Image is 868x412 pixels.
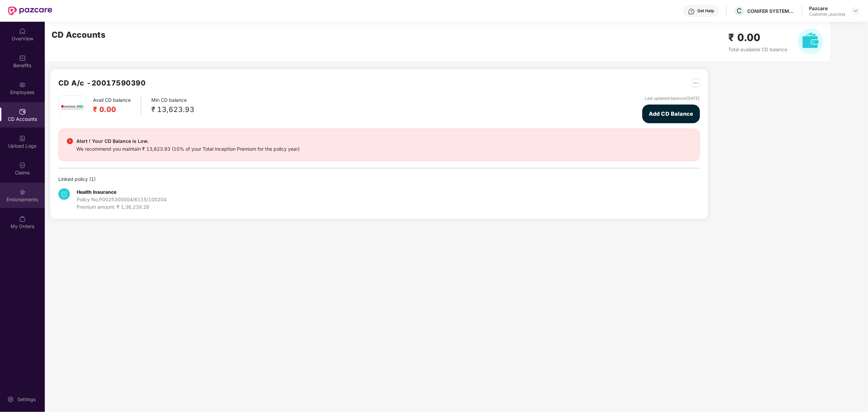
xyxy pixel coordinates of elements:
[52,29,106,41] h2: CD Accounts
[15,396,38,403] div: Settings
[853,8,858,14] img: svg+xml;base64,PHN2ZyBpZD0iRHJvcGRvd24tMzJ4MzIiIHhtbG5zPSJodHRwOi8vd3d3LnczLm9yZy8yMDAwL3N2ZyIgd2...
[809,12,846,17] div: Customer_success
[8,6,52,15] img: New Pazcare Logo
[19,189,26,195] img: svg+xml;base64,PHN2ZyBpZD0iRW5kb3JzZW1lbnRzIiB4bWxucz0iaHR0cDovL3d3dy53My5vcmcvMjAwMC9zdmciIHdpZH...
[19,28,26,35] img: svg+xml;base64,PHN2ZyBpZD0iSG9tZSIgeG1sbnM9Imh0dHA6Ly93d3cudzMub3JnLzIwMDAvc3ZnIiB3aWR0aD0iMjAiIG...
[77,203,167,211] div: Premium amount: ₹ 1,36,239.26
[76,137,300,145] div: Alert ! Your CD Balance is Low.
[93,96,141,115] div: Avail CD balance
[19,81,26,88] img: svg+xml;base64,PHN2ZyBpZD0iRW1wbG95ZWVzIiB4bWxucz0iaHR0cDovL3d3dy53My5vcmcvMjAwMC9zdmciIHdpZHRoPS...
[151,96,194,115] div: Min CD balance
[688,8,695,15] img: svg+xml;base64,PHN2ZyBpZD0iSGVscC0zMngzMiIgeG1sbnM9Imh0dHA6Ly93d3cudzMub3JnLzIwMDAvc3ZnIiB3aWR0aD...
[19,216,26,222] img: svg+xml;base64,PHN2ZyBpZD0iTXlfT3JkZXJzIiBkYXRhLW5hbWU9Ik15IE9yZGVycyIgeG1sbnM9Imh0dHA6Ly93d3cudz...
[77,189,116,195] b: Health Insurance
[729,30,788,45] h2: ₹ 0.00
[809,5,846,12] div: Pazcare
[58,188,70,200] img: svg+xml;base64,PHN2ZyB4bWxucz0iaHR0cDovL3d3dy53My5vcmcvMjAwMC9zdmciIHdpZHRoPSIzNCIgaGVpZ2h0PSIzNC...
[19,55,26,61] img: svg+xml;base64,PHN2ZyBpZD0iQmVuZWZpdHMiIHhtbG5zPSJodHRwOi8vd3d3LnczLm9yZy8yMDAwL3N2ZyIgd2lkdGg9Ij...
[76,145,300,153] div: We recommend you maintain ₹ 13,623.93 (10% of your Total Inception Premium for the policy year)
[748,8,795,14] div: CONIFER SYSTEMS INDIA PRIVATE LIMITED
[19,162,26,169] img: svg+xml;base64,PHN2ZyBpZD0iQ2xhaW0iIHhtbG5zPSJodHRwOi8vd3d3LnczLm9yZy8yMDAwL3N2ZyIgd2lkdGg9IjIwIi...
[60,96,84,119] img: magma.png
[19,108,26,115] img: svg+xml;base64,PHN2ZyBpZD0iQ0RfQWNjb3VudHMiIGRhdGEtbmFtZT0iQ0QgQWNjb3VudHMiIHhtbG5zPSJodHRwOi8vd3...
[19,135,26,142] img: svg+xml;base64,PHN2ZyBpZD0iVXBsb2FkX0xvZ3MiIGRhdGEtbmFtZT0iVXBsb2FkIExvZ3MiIHhtbG5zPSJodHRwOi8vd3...
[58,77,146,89] h2: CD A/c - 20017590390
[67,138,73,144] img: svg+xml;base64,PHN2ZyBpZD0iRGFuZ2VyX2FsZXJ0IiBkYXRhLW5hbWU9IkRhbmdlciBhbGVydCIgeG1sbnM9Imh0dHA6Ly...
[649,110,694,118] span: Add CD Balance
[77,196,167,203] div: Policy No. P0025300004/6115/100204
[151,104,194,115] div: ₹ 13,623.93
[798,29,824,54] img: svg+xml;base64,PHN2ZyB4bWxucz0iaHR0cDovL3d3dy53My5vcmcvMjAwMC9zdmciIHhtbG5zOnhsaW5rPSJodHRwOi8vd3...
[698,8,714,14] div: Get Help
[58,175,700,183] div: Linked policy ( 1 )
[729,46,788,52] span: Total available CD balance
[7,396,14,403] img: svg+xml;base64,PHN2ZyBpZD0iU2V0dGluZy0yMHgyMCIgeG1sbnM9Imh0dHA6Ly93d3cudzMub3JnLzIwMDAvc3ZnIiB3aW...
[645,95,700,102] div: Last updated balance [DATE]
[737,7,742,15] span: C
[642,105,700,123] button: Add CD Balance
[692,79,700,87] img: svg+xml;base64,PHN2ZyB4bWxucz0iaHR0cDovL3d3dy53My5vcmcvMjAwMC9zdmciIHdpZHRoPSIyNSIgaGVpZ2h0PSIyNS...
[93,104,131,115] h2: ₹ 0.00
